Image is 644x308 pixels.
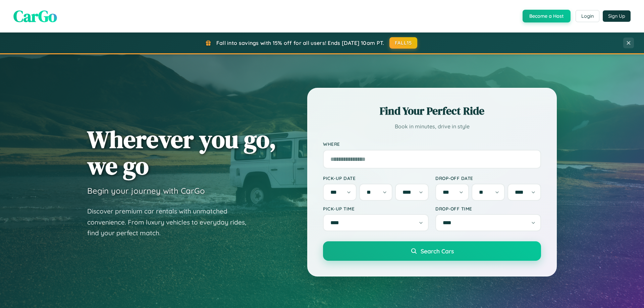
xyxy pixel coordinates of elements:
p: Book in minutes, drive in style [323,122,541,131]
label: Drop-off Date [435,175,541,181]
label: Pick-up Time [323,206,429,211]
p: Discover premium car rentals with unmatched convenience. From luxury vehicles to everyday rides, ... [87,206,255,239]
button: Login [576,10,599,22]
button: Search Cars [323,241,541,261]
label: Drop-off Time [435,206,541,211]
button: FALL15 [389,37,418,49]
h2: Find Your Perfect Ride [323,104,541,118]
span: CarGo [13,5,57,27]
span: Search Cars [421,247,454,255]
span: Fall into savings with 15% off for all users! Ends [DATE] 10am PT. [216,40,384,46]
h3: Begin your journey with CarGo [87,186,205,196]
label: Where [323,141,541,147]
button: Sign Up [603,10,631,22]
h1: Wherever you go, we go [87,126,276,179]
button: Become a Host [523,10,571,22]
label: Pick-up Date [323,175,429,181]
